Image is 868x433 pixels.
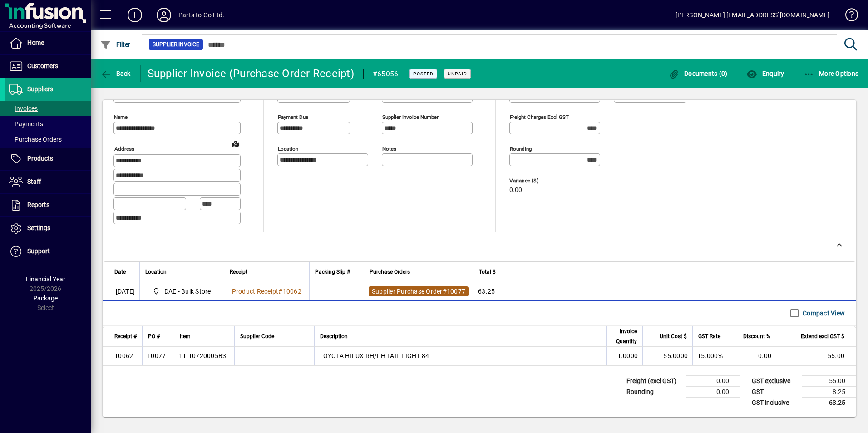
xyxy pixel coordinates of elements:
td: 63.25 [473,282,856,300]
span: Products [27,155,53,162]
td: 8.25 [802,386,856,397]
span: DAE - Bulk Store [149,286,215,297]
td: 10077 [142,347,174,365]
td: 55.0000 [642,347,692,365]
div: Receipt [230,267,304,277]
td: GST [747,386,802,397]
span: 0.00 [509,187,522,194]
div: Total $ [479,267,844,277]
span: Supplier Code [240,331,274,341]
span: Financial Year [26,276,65,283]
div: Date [114,267,134,277]
span: Date [114,267,126,277]
a: Home [5,32,91,54]
span: Extend excl GST $ [801,331,844,341]
td: 55.00 [776,347,856,365]
td: GST inclusive [747,397,802,408]
span: Supplier Invoice [153,40,199,49]
a: Product Receipt#10062 [229,286,305,296]
span: Enquiry [746,70,784,77]
a: Knowledge Base [838,2,857,31]
td: 63.25 [802,397,856,408]
div: [PERSON_NAME] [EMAIL_ADDRESS][DOMAIN_NAME] [676,8,829,22]
span: Documents (0) [669,70,728,77]
mat-label: Notes [382,146,396,152]
div: 11-10720005B3 [179,351,226,360]
span: Product Receipt [232,288,279,295]
a: View on map [228,136,243,151]
span: GST Rate [698,331,720,341]
td: 0.00 [686,375,740,386]
span: Filter [100,41,131,48]
span: Back [100,70,131,77]
mat-label: Rounding [510,146,532,152]
span: [DATE] [116,287,135,296]
a: Supplier Purchase Order#10077 [369,286,469,296]
mat-label: Supplier invoice number [382,114,439,120]
span: 10062 [283,288,301,295]
app-page-header-button: Back [91,65,141,82]
a: Staff [5,171,91,193]
a: Payments [5,116,91,132]
span: Support [27,247,50,255]
span: DAE - Bulk Store [164,287,211,296]
span: 10077 [447,288,465,295]
span: Receipt [230,267,247,277]
span: More Options [804,70,859,77]
span: Discount % [743,331,770,341]
a: Support [5,240,91,263]
span: Variance ($) [509,178,564,184]
span: Description [320,331,348,341]
div: Supplier Invoice (Purchase Order Receipt) [148,66,354,81]
a: Customers [5,55,91,78]
button: Enquiry [744,65,786,82]
mat-label: Payment due [278,114,308,120]
span: Location [145,267,167,277]
span: Settings [27,224,50,231]
label: Compact View [801,309,845,318]
a: Settings [5,217,91,240]
span: Unit Cost $ [660,331,687,341]
span: Customers [27,62,58,69]
td: Rounding [622,386,686,397]
span: Receipt # [114,331,137,341]
span: Posted [413,71,434,77]
span: Suppliers [27,85,53,93]
a: Invoices [5,101,91,116]
span: Reports [27,201,49,208]
span: Staff [27,178,41,185]
div: Packing Slip # [315,267,358,277]
button: Documents (0) [666,65,730,82]
td: 0.00 [729,347,776,365]
span: Invoices [9,105,38,112]
td: GST exclusive [747,375,802,386]
td: 1.0000 [606,347,642,365]
span: Home [27,39,44,46]
td: 55.00 [802,375,856,386]
span: Item [180,331,191,341]
td: TOYOTA HILUX RH/LH TAIL LIGHT 84- [314,347,606,365]
span: Invoice Quantity [612,326,637,346]
span: Package [33,295,58,302]
td: 10062 [103,347,142,365]
span: Payments [9,120,43,128]
td: 0.00 [686,386,740,397]
span: # [443,288,447,295]
button: Filter [98,36,133,53]
span: Packing Slip # [315,267,350,277]
span: Supplier Purchase Order [372,288,443,295]
td: 15.000% [692,347,729,365]
button: Add [120,7,149,23]
button: Profile [149,7,178,23]
mat-label: Name [114,114,128,120]
a: Purchase Orders [5,132,91,147]
a: Products [5,148,91,170]
span: PO # [148,331,160,341]
div: #65056 [373,67,399,81]
span: Unpaid [448,71,467,77]
a: Reports [5,194,91,216]
span: Purchase Orders [370,267,410,277]
button: Back [98,65,133,82]
button: More Options [801,65,861,82]
mat-label: Location [278,146,298,152]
